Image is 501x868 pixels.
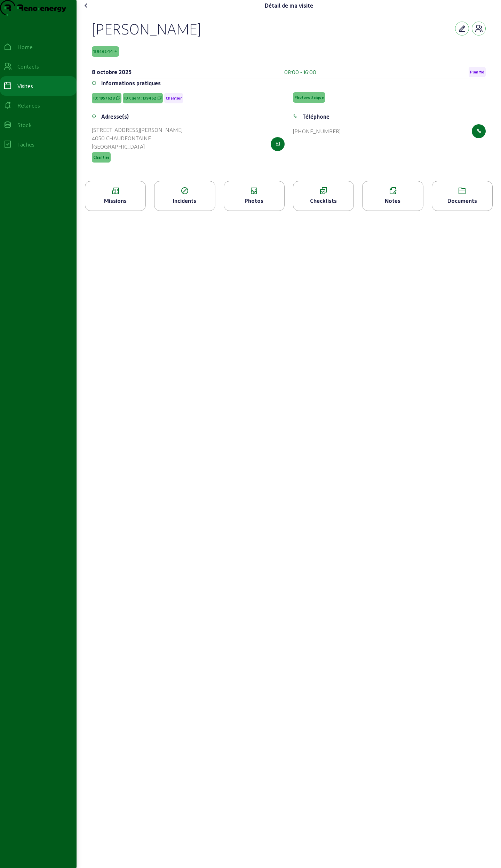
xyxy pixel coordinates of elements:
div: Checklists [293,197,353,205]
div: Incidents [154,197,215,205]
span: Chantier [93,155,109,160]
div: Documents [432,197,492,205]
div: Visites [17,82,33,90]
div: Téléphone [302,112,329,121]
div: Informations pratiques [101,79,161,87]
span: ID: 1957628 [93,96,115,101]
div: Contacts [17,62,39,71]
div: [PHONE_NUMBER] [293,127,341,135]
span: Photovoltaique [294,95,324,100]
span: Planifié [470,70,484,74]
div: [GEOGRAPHIC_DATA] [92,142,183,151]
div: Photos [224,197,284,205]
div: Adresse(s) [101,112,129,121]
div: [PERSON_NAME] [92,19,201,38]
span: Chantier [166,96,182,101]
div: Détail de ma visite [265,1,313,10]
div: [STREET_ADDRESS][PERSON_NAME] [92,126,183,134]
span: 139462-1-1 [93,49,112,54]
div: Notes [363,197,423,205]
div: 8 octobre 2025 [92,68,132,76]
div: 4050 CHAUDFONTAINE [92,134,183,142]
div: 08:00 - 16:00 [284,68,316,76]
div: Missions [85,197,145,205]
div: Relances [17,101,40,110]
div: Stock [17,121,32,129]
span: ID Client: 139462 [124,96,156,101]
div: Home [17,43,33,51]
div: Tâches [17,140,34,149]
